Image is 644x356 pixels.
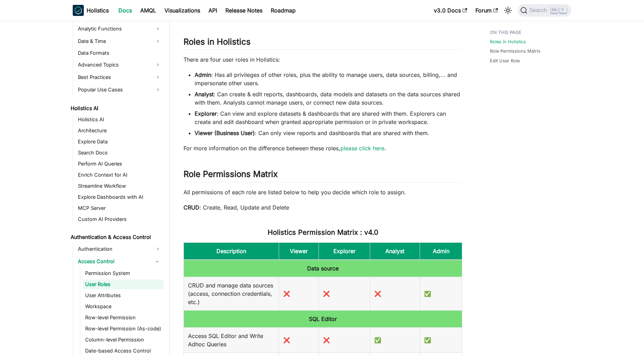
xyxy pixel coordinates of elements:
span: Search [527,7,551,14]
li: : Can only view reports and dashboards that are shared with them. [195,129,462,137]
a: Row-level Permission [83,313,163,322]
strong: Analyst [195,91,214,98]
td: ✅ [420,277,462,310]
th: Description [184,242,279,260]
a: Roadmap [267,5,300,16]
a: Explore Data [76,137,163,146]
b: Holistics [87,6,109,15]
a: Docs [114,5,136,16]
th: Viewer [279,242,319,260]
button: Collapse sidebar category 'Access Control' [151,256,163,267]
p: There are four user roles in Holistics: [184,55,462,64]
a: Release Notes [221,5,267,16]
button: Switch between dark and light mode (currently light mode) [502,5,513,16]
a: Popular Use Cases [76,84,163,95]
a: Explore Dashboards with AI [76,192,163,202]
strong: Admin [195,71,211,78]
b: SQL Editor [309,315,337,322]
strong: Viewer (Business User) [195,130,255,136]
a: Streamline Workflow [76,181,163,191]
img: Holistics [73,5,84,16]
td: ❌ [370,277,420,310]
strong: Explorer [195,110,217,117]
th: Analyst [370,242,420,260]
a: Authentication [76,243,163,255]
th: Admin [420,242,462,260]
a: please click here [340,145,384,152]
a: Permission System [83,268,163,278]
a: Analytic Functions [76,23,163,34]
td: ❌ [279,327,319,353]
a: Forum [471,5,502,16]
a: Perform AI Queries [76,159,163,169]
a: Architecture [76,126,163,135]
a: Roles in Holistics [490,38,526,45]
p: : Create, Read, Update and Delete [184,203,462,212]
a: Visualizations [160,5,204,16]
kbd: K [560,7,566,13]
a: Holistics AI [69,104,163,113]
td: CRUD and manage data sources (access, connection credentials, etc.) [184,277,279,310]
h2: Role Permissions Matrix [184,169,462,182]
a: User Roles [83,279,163,289]
a: AMQL [136,5,160,16]
td: ✅ [370,327,420,353]
a: Workspace [83,302,163,311]
li: : Can create & edit reports, dashboards, data models and datasets on the data sources shared with... [195,90,462,107]
button: Search (Ctrl+K) [518,4,571,17]
p: All permissions of each role are listed below to help you decide which role to assign. [184,188,462,196]
a: Date-based Access Control [83,346,163,356]
strong: CRUD [184,204,199,211]
a: Access Control [76,256,151,267]
a: Enrich Context for AI [76,170,163,180]
a: Column-level Permission [83,335,163,345]
a: Authentication & Access Control [69,232,163,242]
a: Custom AI Providers [76,214,163,224]
a: MCP Server [76,203,163,213]
th: Explorer [319,242,370,260]
nav: Docs sidebar [66,21,170,356]
a: User Attributes [83,291,163,300]
h2: Roles in Holistics [184,37,462,50]
a: Row-level Permission (As-code) [83,324,163,333]
td: ❌ [319,277,370,310]
p: For more information on the difference between these roles, . [184,144,462,152]
a: Advanced Topics [76,59,163,70]
a: Date & Time [76,36,163,47]
h3: Holistics Permission Matrix : v4.0 [184,228,462,237]
td: ❌ [279,277,319,310]
b: Data source [307,265,339,272]
a: Holistics AI [76,115,163,124]
a: Role Permissions Matrix [490,48,540,54]
li: : Has all privileges of other roles, plus the ability to manage users, data sources, billing,... ... [195,71,462,87]
li: : Can view and explore datasets & dashboards that are shared with them. Explorers can create and ... [195,109,462,126]
a: v3.0 Docs [430,5,471,16]
a: HolisticsHolistics [73,5,109,16]
td: Access SQL Editor and Write Adhoc Queries [184,327,279,353]
a: Best Practices [76,72,163,83]
td: ✅ [420,327,462,353]
a: Data Formats [76,48,163,58]
a: Edit User Role [490,57,520,64]
td: ❌ [319,327,370,353]
a: Search Docs [76,148,163,158]
a: API [204,5,221,16]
